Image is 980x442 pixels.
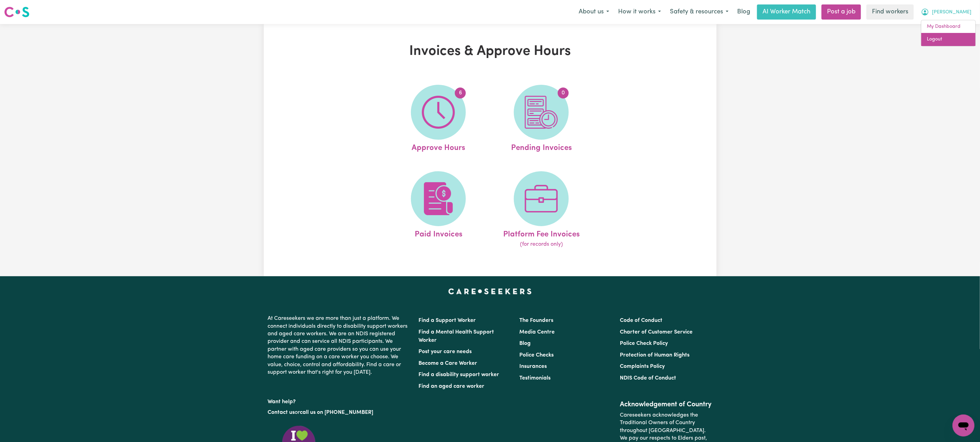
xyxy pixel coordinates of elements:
[4,6,29,18] img: Careseekers logo
[921,20,976,33] a: My Dashboard
[415,226,462,241] span: Paid Invoices
[932,9,971,16] span: [PERSON_NAME]
[620,400,712,409] h2: Acknowledgement of Country
[492,171,591,249] a: Platform Fee Invoices(for records only)
[455,88,466,98] span: 6
[620,318,662,323] a: Code of Conduct
[412,140,465,154] span: Approve Hours
[614,5,665,19] button: How it works
[917,5,976,19] button: My Account
[268,312,411,379] p: At Careseekers we are more than just a platform. We connect individuals directly to disability su...
[953,415,975,437] iframe: Button to launch messaging window, conversation in progress
[343,43,637,60] h1: Invoices & Approve Hours
[268,410,295,415] a: Contact us
[519,364,547,369] a: Insurances
[511,140,572,154] span: Pending Invoices
[620,329,693,335] a: Charter of Customer Service
[574,5,614,19] button: About us
[620,375,676,381] a: NDIS Code of Conduct
[822,4,861,20] a: Post a job
[492,85,591,154] a: Pending Invoices
[519,329,555,335] a: Media Centre
[419,318,476,323] a: Find a Support Worker
[921,33,976,46] a: Logout
[558,88,569,98] span: 0
[520,240,563,248] span: (for records only)
[519,352,554,358] a: Police Checks
[419,349,472,354] a: Post your care needs
[519,341,531,346] a: Blog
[620,341,668,346] a: Police Check Policy
[268,395,411,406] p: Want help?
[757,4,816,20] a: AI Worker Match
[419,361,477,366] a: Become a Care Worker
[503,226,580,241] span: Platform Fee Invoices
[419,329,494,343] a: Find a Mental Health Support Worker
[620,352,689,358] a: Protection of Human Rights
[921,20,976,46] div: My Account
[665,5,733,19] button: Safety & resources
[4,4,29,20] a: Careseekers logo
[733,4,754,20] a: Blog
[519,318,553,323] a: The Founders
[620,364,665,369] a: Complaints Policy
[419,372,499,377] a: Find a disability support worker
[448,289,532,294] a: Careseekers home page
[389,171,488,249] a: Paid Invoices
[866,4,914,20] a: Find workers
[389,85,488,154] a: Approve Hours
[419,384,485,389] a: Find an aged care worker
[300,410,374,415] a: call us on [PHONE_NUMBER]
[268,406,411,419] p: or
[519,375,551,381] a: Testimonials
